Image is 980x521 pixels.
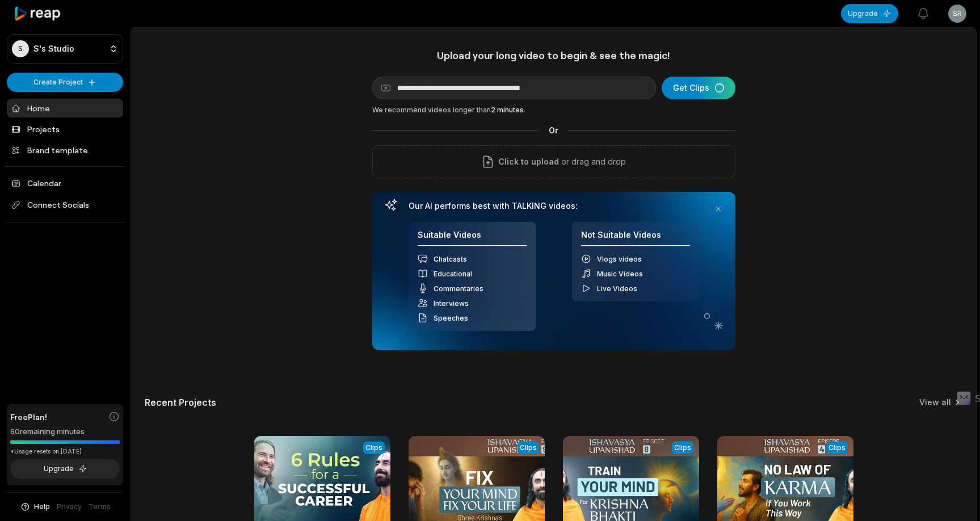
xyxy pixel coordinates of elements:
[7,99,123,117] a: Home
[34,502,50,512] span: Help
[597,284,637,293] span: Live Videos
[12,40,29,57] div: S
[919,397,951,408] a: View all
[10,411,47,423] span: Free Plan!
[372,105,735,115] div: We recommend videos longer than .
[434,255,467,263] span: Chatcasts
[7,174,123,192] a: Calendar
[491,106,524,114] span: 2 minutes
[418,230,527,246] h4: Suitable Videos
[841,4,898,23] button: Upgrade
[372,49,735,62] h1: Upload your long video to begin & see the magic!
[540,124,567,136] span: Or
[7,73,123,92] button: Create Project
[597,270,643,278] span: Music Videos
[20,502,50,512] button: Help
[7,195,123,215] span: Connect Socials
[7,120,123,138] a: Projects
[434,299,469,308] span: Interviews
[597,255,642,263] span: Vlogs videos
[498,155,559,169] span: Click to upload
[662,77,735,99] button: Get Clips
[57,502,82,512] a: Privacy
[581,230,690,246] h4: Not Suitable Videos
[10,426,120,438] div: 60 remaining minutes
[33,44,74,54] p: S's Studio
[10,459,120,478] button: Upgrade
[7,141,123,159] a: Brand template
[145,397,216,408] h2: Recent Projects
[434,314,468,322] span: Speeches
[434,270,472,278] span: Educational
[10,447,120,456] div: *Usage resets on [DATE]
[89,502,111,512] a: Terms
[559,155,626,169] p: or drag and drop
[434,284,483,293] span: Commentaries
[409,201,699,211] h3: Our AI performs best with TALKING videos:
